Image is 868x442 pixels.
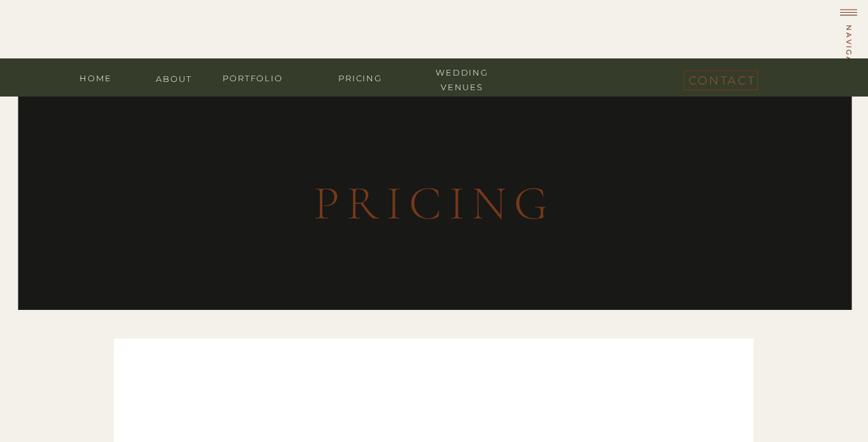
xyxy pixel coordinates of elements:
[689,70,752,85] a: contact
[842,25,854,81] h1: navigate
[215,71,291,83] a: portfolio
[424,65,500,77] a: wedding venues
[149,72,200,84] a: about
[322,71,399,83] a: Pricing
[313,161,556,230] h3: pricing
[71,71,121,83] a: home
